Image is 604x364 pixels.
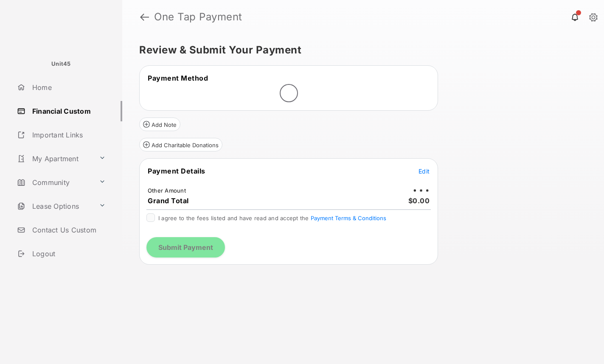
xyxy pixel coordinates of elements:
a: Important Links [14,125,109,145]
a: Community [14,172,96,193]
span: I agree to the fees listed and have read and accept the [158,215,386,221]
span: Edit [419,168,430,175]
button: Add Charitable Donations [139,138,222,151]
span: Grand Total [148,196,189,205]
a: Home [14,77,122,98]
p: Unit45 [51,60,71,68]
button: Submit Payment [146,237,225,258]
td: Other Amount [147,187,186,194]
a: My Apartment [14,148,96,169]
a: Logout [14,244,122,264]
span: Payment Method [148,74,208,82]
a: Financial Custom [14,101,122,121]
strong: One Tap Payment [154,12,242,22]
button: Add Note [139,118,180,131]
a: Contact Us Custom [14,220,122,240]
button: Edit [419,167,430,175]
button: I agree to the fees listed and have read and accept the [311,215,386,221]
a: Lease Options [14,196,96,216]
span: $0.00 [408,196,430,205]
h5: Review & Submit Your Payment [139,45,580,55]
span: Payment Details [148,167,205,175]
